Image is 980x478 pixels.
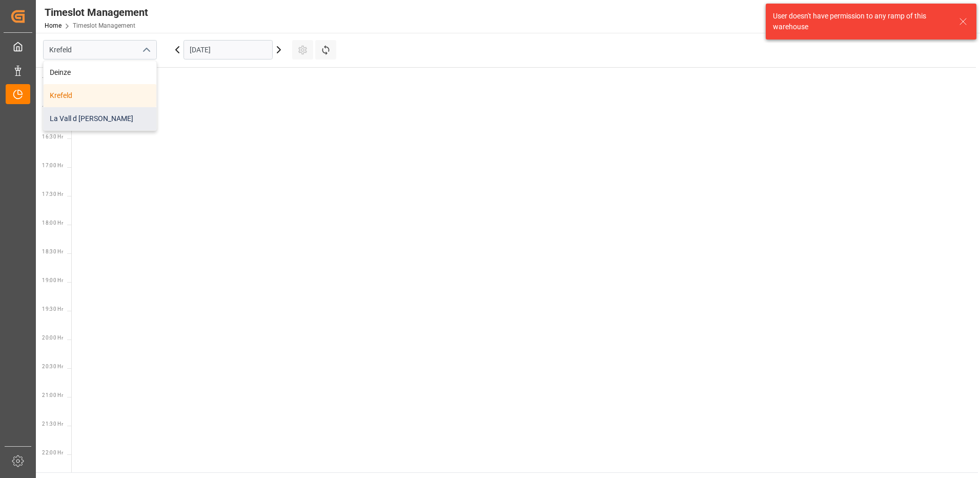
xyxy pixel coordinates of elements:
[43,40,157,59] input: Type to search/select
[44,84,156,107] div: Krefeld
[183,40,273,59] input: DD.MM.YYYY
[42,249,63,254] span: 18:30 Hr
[45,22,62,29] a: Home
[42,421,63,427] span: 21:30 Hr
[44,61,156,84] div: Deinze
[42,306,63,312] span: 19:30 Hr
[45,5,148,20] div: Timeslot Management
[42,134,63,140] span: 16:30 Hr
[138,42,153,58] button: close menu
[44,107,156,130] div: La Vall d [PERSON_NAME]
[42,277,63,283] span: 19:00 Hr
[42,220,63,226] span: 18:00 Hr
[42,163,63,168] span: 17:00 Hr
[773,11,949,32] div: User doesn't have permission to any ramp of this warehouse
[42,392,63,398] span: 21:00 Hr
[42,76,63,82] span: 15:30 Hr
[42,364,63,369] span: 20:30 Hr
[42,191,63,197] span: 17:30 Hr
[42,105,63,111] span: 16:00 Hr
[42,335,63,341] span: 20:00 Hr
[42,450,63,455] span: 22:00 Hr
